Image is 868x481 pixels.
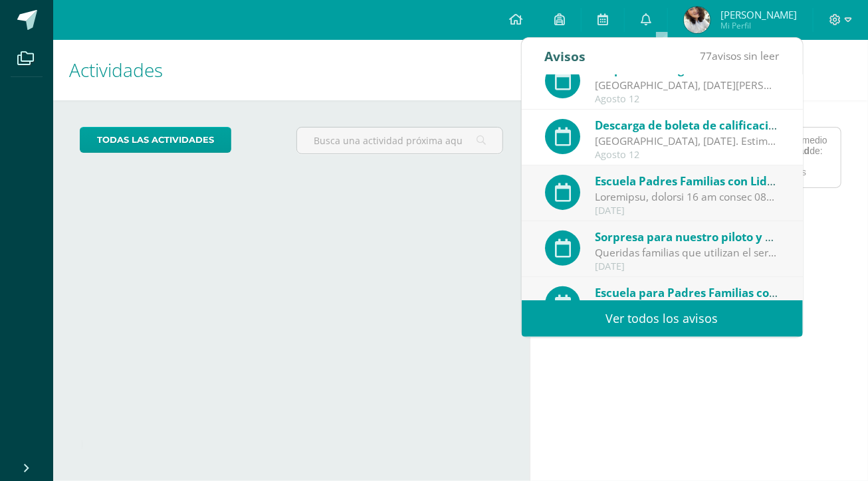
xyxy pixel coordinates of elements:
[595,229,816,244] span: Sorpresa para nuestro piloto y monitora
[545,38,586,74] div: Avisos
[595,78,780,93] div: [GEOGRAPHIC_DATA], [DATE][PERSON_NAME]. Estimadas familias de Preprimaria: Les deseamos bienestar...
[701,48,712,63] span: 77
[595,134,780,149] div: [GEOGRAPHIC_DATA], [DATE]. Estimadas familias de preprimaria: ¡Felicitaciones por los logros alca...
[720,8,797,21] span: [PERSON_NAME]
[595,116,780,134] div: para el día
[595,284,780,301] div: para el día
[595,245,780,260] div: Queridas familias que utilizan el servicio de bus. El [DATE] celebraremos con mucho cariño, alegr...
[595,205,780,217] div: [DATE]
[595,94,780,105] div: Agosto 12
[701,48,780,63] span: avisos sin leer
[80,127,231,153] a: todas las Actividades
[595,172,780,189] div: para el día
[297,128,502,153] input: Busca una actividad próxima aquí...
[522,300,803,337] a: Ver todos los avisos
[720,20,797,31] span: Mi Perfil
[595,189,780,205] div: Loremipsu, dolorsi 16 am consec 0888. Adipisc, elitsedd ei Temporincid u Laboreet: ¡Doloremagna a...
[684,7,710,33] img: a52dba6eb43db7c5514659e75cac0f61.png
[595,149,780,161] div: Agosto 12
[595,261,780,272] div: [DATE]
[595,228,780,245] div: para el día
[69,40,514,100] h1: Actividades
